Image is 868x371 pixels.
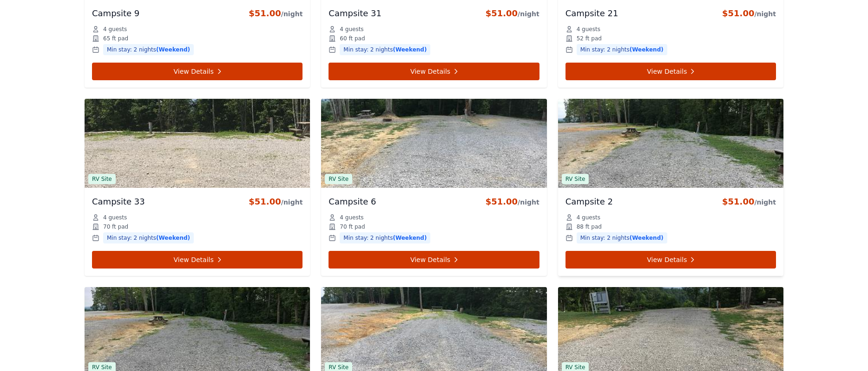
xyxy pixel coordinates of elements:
[103,232,194,243] span: Min stay: 2 nights
[281,10,303,18] span: /night
[630,235,664,241] span: (Weekend)
[566,7,618,20] h3: Campsite 21
[103,223,128,230] span: 70 ft pad
[103,26,127,33] span: 4 guests
[329,7,381,20] h3: Campsite 31
[577,44,667,55] span: Min stay: 2 nights
[281,198,303,206] span: /night
[156,46,190,53] span: (Weekend)
[722,7,776,20] div: $51.00
[249,7,302,20] div: $51.00
[518,10,539,18] span: /night
[577,232,667,243] span: Min stay: 2 nights
[92,7,139,20] h3: Campsite 9
[103,35,128,42] span: 65 ft pad
[92,251,302,269] a: View Details
[577,223,602,230] span: 88 ft pad
[486,7,539,20] div: $51.00
[577,26,600,33] span: 4 guests
[630,46,664,53] span: (Weekend)
[340,232,430,243] span: Min stay: 2 nights
[329,251,539,269] a: View Details
[340,223,365,230] span: 70 ft pad
[558,99,783,188] img: Campsite 2
[393,235,427,241] span: (Weekend)
[754,198,776,206] span: /night
[103,44,194,55] span: Min stay: 2 nights
[518,198,539,206] span: /night
[321,99,546,188] img: Campsite 6
[566,63,776,80] a: View Details
[329,195,376,208] h3: Campsite 6
[566,251,776,269] a: View Details
[340,44,430,55] span: Min stay: 2 nights
[722,195,776,208] div: $51.00
[393,46,427,53] span: (Weekend)
[340,35,365,42] span: 60 ft pad
[103,214,127,221] span: 4 guests
[92,195,145,208] h3: Campsite 33
[329,63,539,80] a: View Details
[340,26,363,33] span: 4 guests
[92,63,302,80] a: View Details
[577,214,600,221] span: 4 guests
[85,99,310,188] img: Campsite 33
[340,214,363,221] span: 4 guests
[486,195,539,208] div: $51.00
[754,10,776,18] span: /night
[249,195,302,208] div: $51.00
[577,35,602,42] span: 52 ft pad
[562,174,589,184] span: RV Site
[325,174,352,184] span: RV Site
[156,235,190,241] span: (Weekend)
[566,195,613,208] h3: Campsite 2
[88,174,116,184] span: RV Site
